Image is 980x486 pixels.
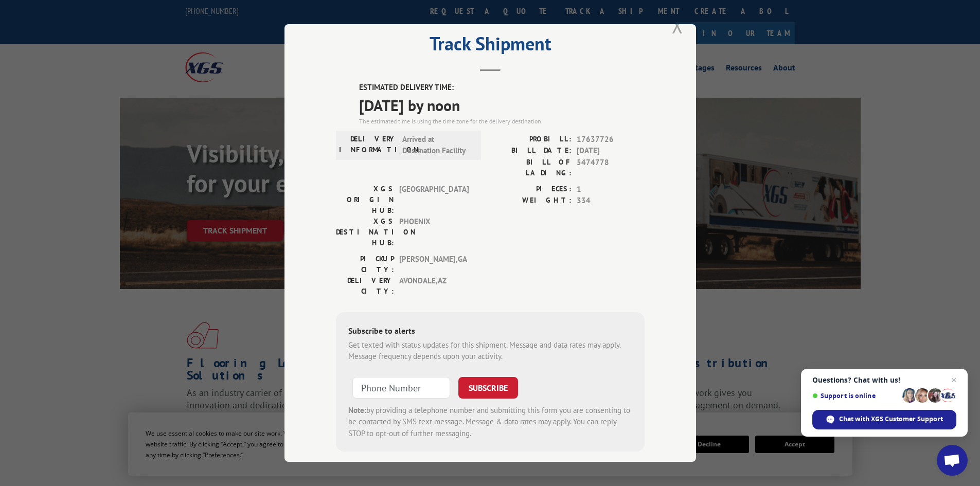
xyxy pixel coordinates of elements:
[399,254,469,275] span: [PERSON_NAME] , GA
[399,216,469,248] span: PHOENIX
[577,134,645,146] span: 17637726
[577,145,645,157] span: [DATE]
[937,445,968,476] div: Open chat
[359,117,645,126] div: The estimated time is using the time zone for the delivery destination.
[336,184,394,216] label: XGS ORIGIN HUB:
[336,275,394,297] label: DELIVERY CITY:
[348,339,632,363] div: Get texted with status updates for this shipment. Message and data rates may apply. Message frequ...
[348,405,632,440] div: by providing a telephone number and submitting this form you are consenting to be contacted by SM...
[839,415,943,424] span: Chat with XGS Customer Support
[812,392,899,400] span: Support is online
[490,157,572,178] label: BILL OF LADING:
[339,134,397,157] label: DELIVERY INFORMATION:
[336,37,645,56] h2: Track Shipment
[577,157,645,178] span: 5474778
[490,195,572,207] label: WEIGHT:
[672,12,683,39] button: Close modal
[359,94,645,117] span: [DATE] by noon
[352,377,450,399] input: Phone Number
[577,184,645,195] span: 1
[399,184,469,216] span: [GEOGRAPHIC_DATA]
[490,134,572,146] label: PROBILL:
[458,377,518,399] button: SUBSCRIBE
[348,325,632,339] div: Subscribe to alerts
[348,405,366,415] strong: Note:
[336,216,394,248] label: XGS DESTINATION HUB:
[402,134,472,157] span: Arrived at Destination Facility
[948,374,960,386] span: Close chat
[336,254,394,275] label: PICKUP CITY:
[490,145,572,157] label: BILL DATE:
[359,82,645,94] label: ESTIMATED DELIVERY TIME:
[812,376,956,384] span: Questions? Chat with us!
[577,195,645,207] span: 334
[490,184,572,195] label: PIECES:
[399,275,469,297] span: AVONDALE , AZ
[812,410,956,429] div: Chat with XGS Customer Support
